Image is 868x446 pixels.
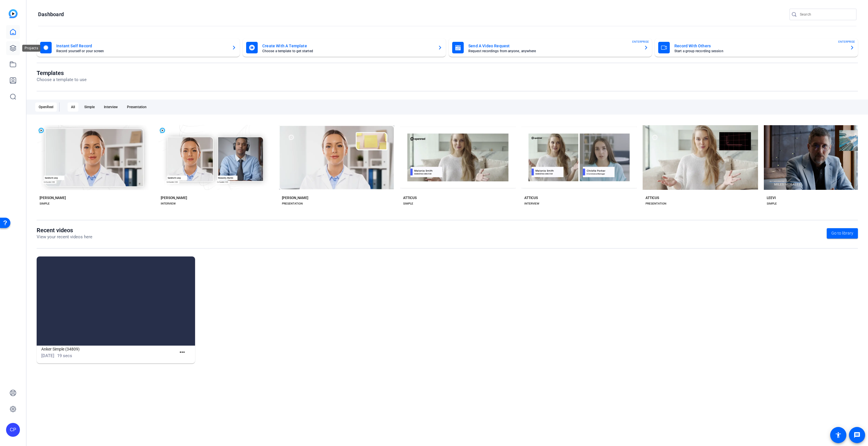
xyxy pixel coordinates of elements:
[41,346,176,353] h1: Anker Simple (34809)
[262,42,433,49] mat-card-title: Create With A Template
[56,42,227,49] mat-card-title: Instant Self Record
[124,102,150,112] div: Presentation
[37,234,92,240] p: View your recent videos here
[161,201,176,206] div: INTERVIEW
[37,227,92,234] h1: Recent videos
[524,196,538,200] div: ATTICUS
[403,201,413,206] div: SIMPLE
[56,49,227,53] mat-card-subtitle: Record yourself or your screen
[646,201,666,206] div: PRESENTATION
[800,11,852,18] input: Search
[282,196,308,200] div: [PERSON_NAME]
[22,45,40,52] div: Projects
[767,196,776,200] div: LEEVI
[6,423,20,437] div: CP
[179,349,186,356] mat-icon: more_horiz
[831,230,853,236] span: Go to library
[35,102,57,112] div: OpenReel
[9,9,18,18] img: blue-gradient.svg
[81,102,98,112] div: Simple
[37,256,195,346] img: Anker Simple (34809)
[68,102,78,112] div: All
[37,38,240,57] button: Instant Self RecordRecord yourself or your screen
[282,201,303,206] div: PRESENTATION
[827,228,858,239] a: Go to library
[674,49,845,53] mat-card-subtitle: Start a group recording session
[468,49,639,53] mat-card-subtitle: Request recordings from anyone, anywhere
[40,196,66,200] div: [PERSON_NAME]
[243,38,446,57] button: Create With A TemplateChoose a template to get started
[524,201,539,206] div: INTERVIEW
[161,196,187,200] div: [PERSON_NAME]
[835,432,842,438] mat-icon: accessibility
[838,40,855,44] span: ENTERPRISE
[674,42,845,49] mat-card-title: Record With Others
[40,201,50,206] div: SIMPLE
[854,432,860,438] mat-icon: message
[41,353,54,358] span: [DATE]
[403,196,417,200] div: ATTICUS
[468,42,639,49] mat-card-title: Send A Video Request
[646,196,659,200] div: ATTICUS
[449,38,652,57] button: Send A Video RequestRequest recordings from anyone, anywhereENTERPRISE
[262,49,433,53] mat-card-subtitle: Choose a template to get started
[767,201,777,206] div: SIMPLE
[100,102,121,112] div: Interview
[57,353,72,358] span: 19 secs
[38,11,64,18] h1: Dashboard
[37,70,87,76] h1: Templates
[655,38,858,57] button: Record With OthersStart a group recording sessionENTERPRISE
[37,76,87,83] p: Choose a template to use
[632,40,649,44] span: ENTERPRISE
